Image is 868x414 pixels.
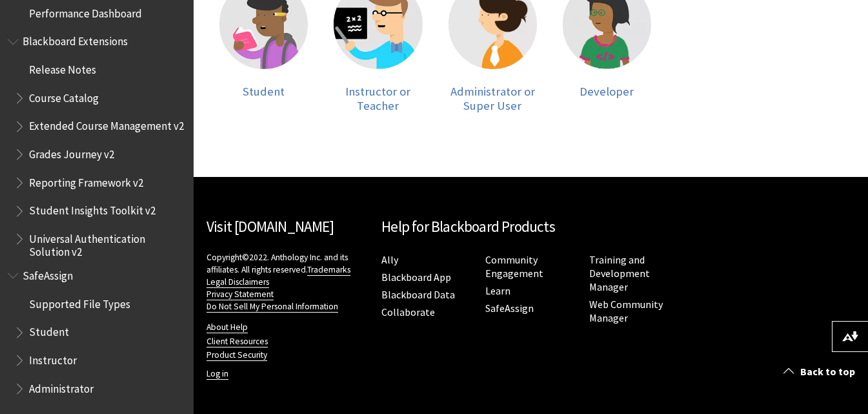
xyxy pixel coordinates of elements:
[381,216,680,238] h2: Help for Blackboard Products
[8,265,186,399] nav: Book outline for Blackboard SafeAssign
[29,59,96,76] span: Release Notes
[307,264,350,276] a: Trademarks
[485,253,543,280] a: Community Engagement
[29,322,69,339] span: Student
[23,31,128,48] span: Blackboard Extensions
[450,84,535,113] span: Administrator or Super User
[207,289,274,300] a: Privacy Statement
[8,31,186,259] nav: Book outline for Blackboard Extensions
[381,253,398,267] a: Ally
[485,302,534,315] a: SafeAssign
[29,228,185,258] span: Universal Authentication Solution v2
[381,305,435,319] a: Collaborate
[207,217,334,236] a: Visit [DOMAIN_NAME]
[207,301,338,313] a: Do Not Sell My Personal Information
[589,253,650,294] a: Training and Development Manager
[207,276,269,288] a: Legal Disclaimers
[243,84,285,99] span: Student
[589,298,663,325] a: Web Community Manager
[29,143,114,161] span: Grades Journey v2
[29,200,156,218] span: Student Insights Toolkit v2
[207,349,267,361] a: Product Security
[29,87,99,105] span: Course Catalog
[345,84,410,113] span: Instructor or Teacher
[381,288,455,302] a: Blackboard Data
[29,293,130,311] span: Supported File Types
[29,116,184,133] span: Extended Course Management v2
[207,251,368,313] p: Copyright©2022. Anthology Inc. and its affiliates. All rights reserved.
[29,3,142,20] span: Performance Dashboard
[23,265,73,282] span: SafeAssign
[207,322,248,333] a: About Help
[29,172,143,189] span: Reporting Framework v2
[207,336,268,347] a: Client Resources
[580,84,634,99] span: Developer
[774,360,868,384] a: Back to top
[381,271,451,284] a: Blackboard App
[29,349,77,367] span: Instructor
[207,368,228,380] a: Log in
[485,284,510,298] a: Learn
[29,378,94,395] span: Administrator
